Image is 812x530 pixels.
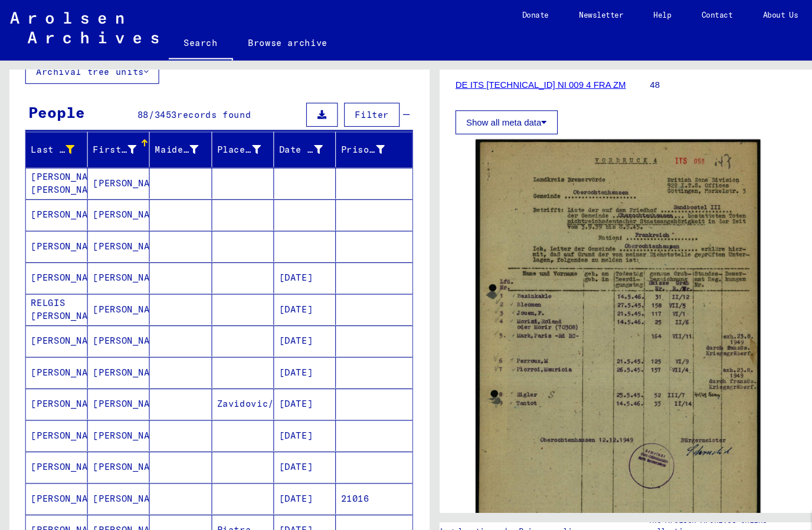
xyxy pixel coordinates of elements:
[757,488,801,517] img: yv_logo.png
[411,491,470,503] a: Legal notice
[198,363,256,392] mat-cell: Zavidovic/Zepie
[203,130,258,149] div: Place of Birth
[82,481,140,510] mat-cell: [PERSON_NAME]
[82,452,140,480] mat-cell: [PERSON_NAME]
[256,123,314,156] mat-header-cell: Date of Birth
[261,130,316,149] div: Date of Birth
[256,245,314,274] mat-cell: [DATE]
[145,134,185,146] div: Maiden Name
[82,123,140,156] mat-header-cell: First Name
[605,481,754,502] p: The Arolsen Archives online collections
[82,245,140,274] mat-cell: [PERSON_NAME]
[425,103,521,126] button: Show all meta data
[129,102,139,113] span: 88
[761,479,789,507] img: Change consent
[24,363,82,392] mat-cell: [PERSON_NAME]
[24,334,82,363] mat-cell: [PERSON_NAME]
[82,334,140,363] mat-cell: [PERSON_NAME]
[140,123,198,156] mat-header-cell: Maiden Name
[605,502,754,524] p: have been realized in partnership with
[444,130,711,502] img: 001.jpg
[203,134,244,146] div: Place of Birth
[24,186,82,215] mat-cell: [PERSON_NAME]
[198,481,256,510] mat-cell: Piatra
[256,481,314,510] mat-cell: [DATE]
[82,304,140,333] mat-cell: [PERSON_NAME]
[198,123,256,156] mat-header-cell: Place of Birth
[166,102,235,113] span: records found
[261,134,302,146] div: Date of Birth
[24,245,82,274] mat-cell: [PERSON_NAME]
[24,157,82,186] mat-cell: [PERSON_NAME] [PERSON_NAME]
[256,393,314,422] mat-cell: [DATE]
[332,102,364,113] span: Filter
[29,134,70,146] div: Last Name
[314,123,385,156] mat-header-cell: Prisoner #
[82,422,140,451] mat-cell: [PERSON_NAME]
[24,422,82,451] mat-cell: [PERSON_NAME]
[411,491,557,503] div: |
[24,275,82,304] mat-cell: RELGIS [PERSON_NAME]
[87,130,142,149] div: First Name
[319,134,359,146] div: Prisoner #
[314,452,385,480] mat-cell: 21016
[158,26,218,57] a: Search
[256,452,314,480] mat-cell: [DATE]
[82,275,140,304] mat-cell: [PERSON_NAME]
[256,422,314,451] mat-cell: [DATE]
[256,275,314,304] mat-cell: [DATE]
[24,56,149,78] button: Archival tree units
[24,304,82,333] mat-cell: [PERSON_NAME]
[256,304,314,333] mat-cell: [DATE]
[476,491,557,503] a: Privacy policy
[82,363,140,392] mat-cell: [PERSON_NAME]
[256,363,314,392] mat-cell: [DATE]
[760,478,788,506] div: Change consent
[425,74,585,84] a: DE ITS [TECHNICAL_ID] NI 009 4 FRA ZM
[24,123,82,156] mat-header-cell: Last Name
[87,134,127,146] div: First Name
[82,393,140,422] mat-cell: [PERSON_NAME]
[256,334,314,363] mat-cell: [DATE]
[29,130,84,149] div: Last Name
[411,503,557,514] p: Copyright © Arolsen Archives, 2021
[82,186,140,215] mat-cell: [PERSON_NAME]
[24,481,82,510] mat-cell: [PERSON_NAME]
[24,216,82,245] mat-cell: [PERSON_NAME]
[145,130,200,149] div: Maiden Name
[82,157,140,186] mat-cell: [PERSON_NAME]
[82,216,140,245] mat-cell: [PERSON_NAME]
[24,452,82,480] mat-cell: [PERSON_NAME]
[27,94,80,116] div: People
[607,73,788,85] p: 48
[774,11,787,19] span: EN
[322,96,374,118] button: Filter
[145,102,166,113] span: 3453
[9,11,148,41] img: Arolsen_neg.svg
[319,130,374,149] div: Prisoner #
[139,102,145,113] span: /
[24,393,82,422] mat-cell: [PERSON_NAME]
[218,26,320,54] a: Browse archive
